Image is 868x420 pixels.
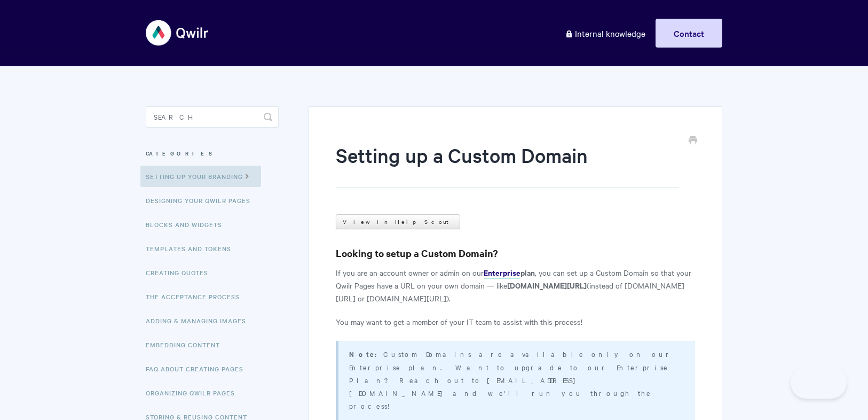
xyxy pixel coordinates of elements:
a: Contact [656,19,722,48]
a: Designing Your Qwilr Pages [146,190,258,211]
strong: [DOMAIN_NAME][URL] [507,279,587,291]
p: You may want to get a member of your IT team to assist with this process! [336,315,695,328]
strong: Enterprise [484,267,520,278]
a: The Acceptance Process [146,286,248,307]
strong: Note: [349,349,383,359]
h3: Categories [146,144,279,163]
a: Templates and Tokens [146,238,239,259]
iframe: Toggle Customer Support [791,367,847,399]
img: Qwilr Help Center [146,13,209,53]
a: Print this Article [689,135,697,147]
a: Blocks and Widgets [146,214,230,235]
a: Setting up your Branding [140,166,261,187]
p: Custom Domains are available only on our Enterprise plan. Want to upgrade to our Enterprise Plan?... [349,347,682,412]
a: View in Help Scout [336,214,460,229]
strong: plan [520,267,535,278]
h1: Setting up a Custom Domain [336,142,679,188]
p: If you are an account owner or admin on our , you can set up a Custom Domain so that your Qwilr P... [336,266,695,305]
a: Organizing Qwilr Pages [146,382,243,403]
h3: Looking to setup a Custom Domain? [336,246,695,261]
input: Search [146,106,279,128]
a: Embedding Content [146,334,228,355]
a: FAQ About Creating Pages [146,358,251,379]
a: Creating Quotes [146,262,216,283]
a: Adding & Managing Images [146,310,254,331]
a: Enterprise [484,267,520,279]
a: Internal knowledge [557,19,653,48]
